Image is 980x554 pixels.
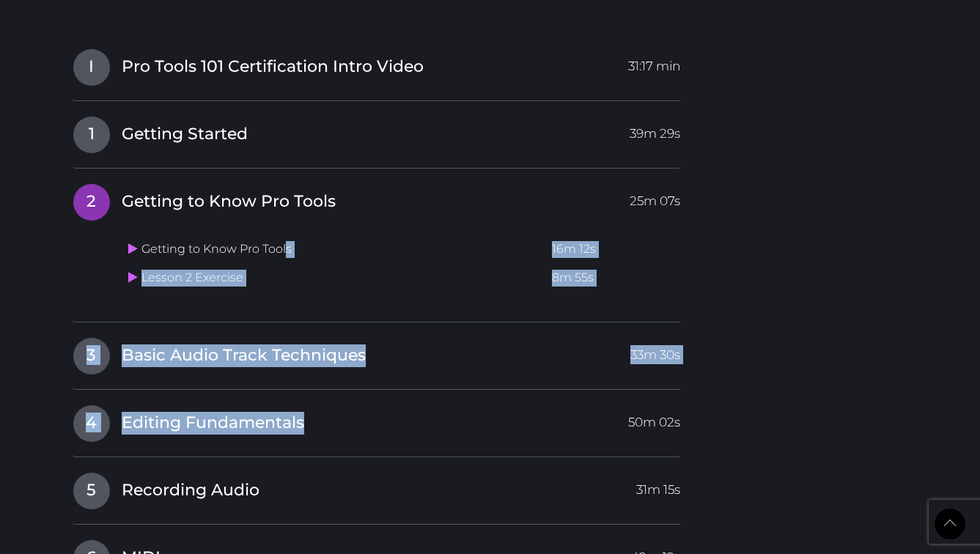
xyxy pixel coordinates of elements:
[122,191,336,213] span: Getting to Know Pro Tools
[73,473,110,509] span: 5
[122,235,547,264] td: Getting to Know Pro Tools
[73,338,110,374] span: 3
[73,337,682,368] a: 3Basic Audio Track Techniques33m 30s
[546,235,681,264] td: 16m 12s
[122,264,547,292] td: Lesson 2 Exercise
[122,412,304,435] span: Editing Fundamentals
[630,338,680,364] span: 33m 30s
[122,123,248,146] span: Getting Started
[73,184,110,221] span: 2
[630,184,680,210] span: 25m 07s
[73,405,682,435] a: 4Editing Fundamentals50m 02s
[73,472,682,503] a: 5Recording Audio31m 15s
[73,405,110,442] span: 4
[546,264,681,292] td: 8m 55s
[73,49,110,86] span: I
[73,116,682,147] a: 1Getting Started39m 29s
[73,117,110,153] span: 1
[630,117,680,143] span: 39m 29s
[122,344,366,367] span: Basic Audio Track Techniques
[628,49,680,75] span: 31:17 min
[73,48,682,79] a: IPro Tools 101 Certification Intro Video31:17 min
[935,509,965,539] a: Back to Top
[122,479,259,502] span: Recording Audio
[122,56,424,78] span: Pro Tools 101 Certification Intro Video
[628,405,680,432] span: 50m 02s
[73,183,682,214] a: 2Getting to Know Pro Tools25m 07s
[636,473,680,499] span: 31m 15s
